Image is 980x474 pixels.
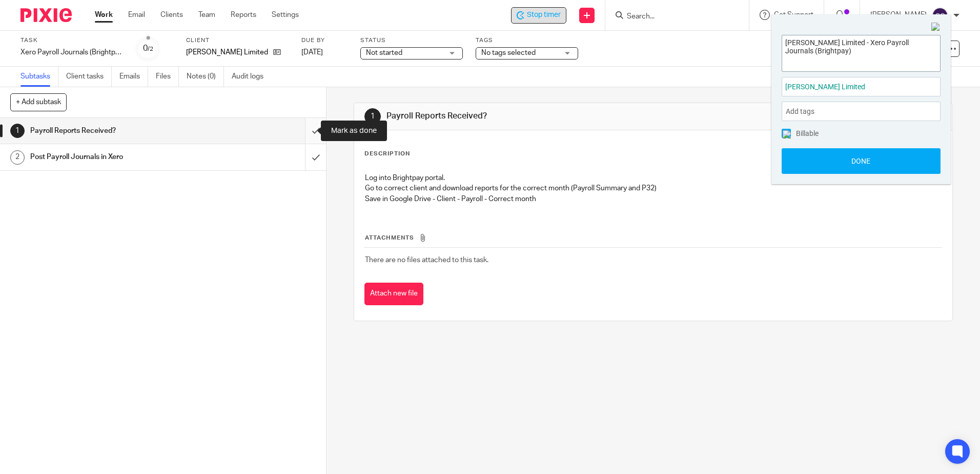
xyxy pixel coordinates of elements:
div: 2 [10,150,25,165]
p: Go to correct client and download reports for the correct month (Payroll Summary and P32) [365,183,941,193]
span: Not started [366,49,402,56]
img: Pixie [21,8,72,22]
div: Project: Jo Alexander Limited [782,77,941,96]
div: Jo Alexander Limited - Xero Payroll Journals (Brightpay) [511,7,566,24]
a: Subtasks [21,67,58,87]
a: Notes (0) [187,67,224,87]
a: Team [198,10,215,20]
span: Stop timer [527,10,561,21]
h1: Payroll Reports Received? [30,123,207,139]
a: Work [95,10,113,20]
button: Done [782,148,941,174]
span: There are no files attached to this task. [365,256,488,264]
div: Xero Payroll Journals (Brightpay) [21,47,123,57]
span: No tags selected [481,49,536,56]
img: checked.png [783,130,791,139]
label: Status [360,36,463,45]
small: /2 [148,46,153,52]
a: Reports [231,10,256,20]
img: svg%3E [932,7,948,24]
span: Billable [796,130,819,137]
a: Settings [272,10,299,20]
h1: Post Payroll Journals in Xero [30,149,207,165]
span: Add tags [786,104,820,120]
p: [PERSON_NAME] Limited [186,47,268,57]
button: + Add subtask [10,93,67,111]
a: Clients [160,10,183,20]
textarea: [PERSON_NAME] Limited - Xero Payroll Journals (Brightpay) [782,35,940,69]
div: 0 [143,43,153,54]
button: Attach new file [364,283,423,306]
a: Email [128,10,145,20]
a: Emails [119,67,148,87]
a: Client tasks [66,67,112,87]
label: Tags [476,36,578,45]
a: Files [156,67,179,87]
h1: Payroll Reports Received? [386,111,675,122]
a: Audit logs [232,67,271,87]
span: Get Support [774,11,813,18]
div: 1 [364,108,381,125]
p: [PERSON_NAME] [870,10,927,20]
p: Description [364,150,410,158]
div: 1 [10,124,25,138]
input: Search [626,12,718,22]
label: Client [186,36,289,45]
label: Task [21,36,123,45]
p: Log into Brightpay portal. [365,173,941,183]
span: Attachments [365,235,414,241]
span: [DATE] [301,49,323,56]
img: Close [931,23,941,32]
span: [PERSON_NAME] Limited [785,82,914,92]
label: Due by [301,36,348,45]
p: Save in Google Drive - Client - Payroll - Correct month [365,194,941,204]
